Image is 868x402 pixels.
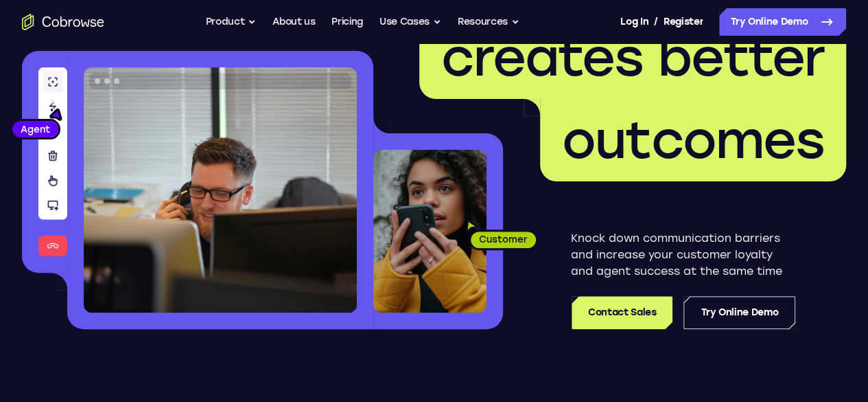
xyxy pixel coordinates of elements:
[664,8,703,36] a: Register
[84,67,357,313] img: A customer support agent talking on the phone
[620,8,648,36] a: Log In
[441,27,824,89] span: creates better
[379,8,441,36] button: Use Cases
[206,8,257,36] button: Product
[331,8,363,36] a: Pricing
[272,8,315,36] a: About us
[373,150,486,313] img: A customer holding their phone
[572,296,672,329] a: Contact Sales
[22,14,104,30] a: Go to the home page
[683,296,795,329] a: Try Online Demo
[458,8,519,36] button: Resources
[571,230,795,280] p: Knock down communication barriers and increase your customer loyalty and agent success at the sam...
[562,109,824,171] span: outcomes
[719,8,846,36] a: Try Online Demo
[654,14,658,30] span: /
